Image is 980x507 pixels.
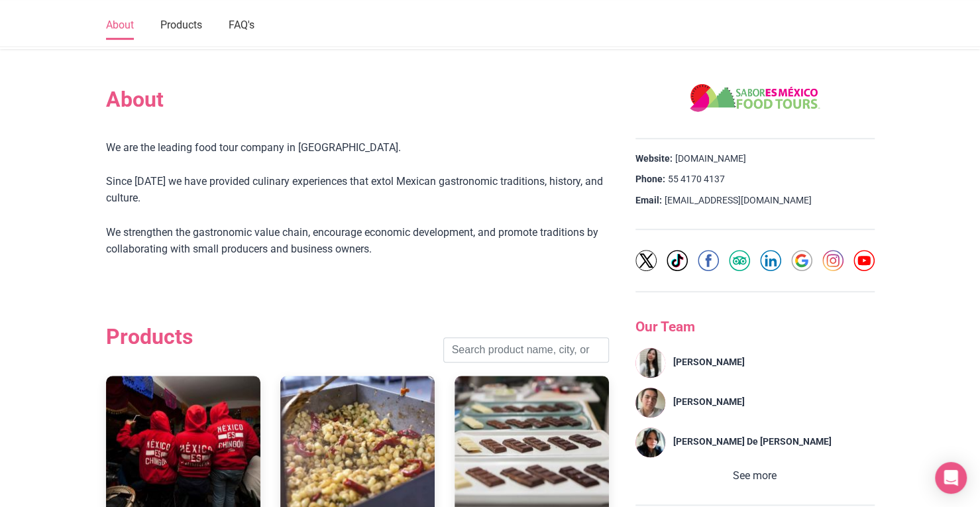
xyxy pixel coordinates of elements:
[760,250,781,271] img: LinkedIn icon
[853,250,875,271] img: YouTube icon
[106,87,609,112] h2: About
[635,173,875,186] div: 55 4170 4137
[673,396,745,408] h4: [PERSON_NAME]
[106,12,134,40] a: About
[635,194,662,207] strong: Email:
[229,12,254,40] a: FAQ's
[635,319,875,335] h3: Our Team
[667,250,688,271] a: TikTok
[822,250,844,271] img: Instagram icon
[635,388,665,418] img: Pato Meraz
[106,139,609,258] div: We are the leading food tour company in [GEOGRAPHIC_DATA]. Since [DATE] we have provided culinary...
[935,462,967,494] div: Open Intercom Messenger
[791,250,812,271] a: Google
[853,250,875,271] a: YouTube
[443,337,609,363] input: Search product name, city, or interal id
[635,250,657,271] a: Twitter
[635,467,875,484] button: See more
[729,250,750,271] img: Tripadvisor icon
[635,427,665,457] img: Rita De Jesús
[635,152,673,166] strong: Website:
[729,250,750,271] a: Tripadvisor
[673,436,832,447] h4: [PERSON_NAME] De [PERSON_NAME]
[665,194,812,207] a: [EMAIL_ADDRESS][DOMAIN_NAME]
[673,357,745,368] h4: [PERSON_NAME]
[160,12,202,40] a: Products
[698,250,719,271] img: Facebook icon
[635,348,665,378] img: Daniela Leyva
[698,250,719,271] a: Facebook
[667,250,688,271] img: TikTok icon
[635,173,665,186] strong: Phone:
[106,324,193,349] h2: Products
[675,152,746,166] a: [DOMAIN_NAME]
[635,250,657,271] img: Twitter icon
[760,250,781,271] a: LinkedIn
[791,250,812,271] img: Google icon
[688,74,821,117] img: Sabores Mexico Food Tours logo
[822,250,844,271] a: Instagram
